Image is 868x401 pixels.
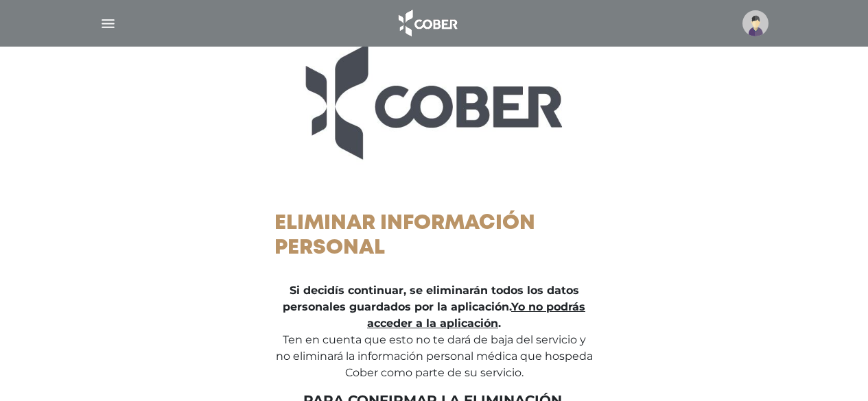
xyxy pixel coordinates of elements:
img: logo_ingresar.jpg [249,16,620,195]
img: profile-placeholder.svg [742,10,769,36]
strong: Si decidís continuar, se eliminarán todos los datos personales guardados por la aplicación. . [283,284,585,330]
img: Cober_menu-lines-white.svg [99,15,117,32]
img: logo_cober_home-white.png [391,7,463,40]
p: Ten en cuenta que esto no te dará de baja del servicio y no eliminará la información personal méd... [274,282,594,381]
h1: Eliminar información personal [274,211,594,260]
